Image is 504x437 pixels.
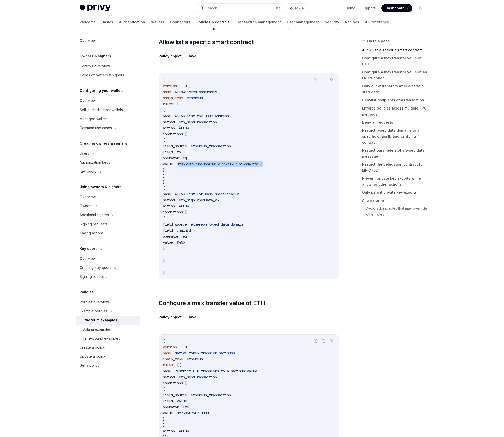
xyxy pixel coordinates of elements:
span: 'eth_sendTransaction' [177,120,219,124]
div: Search... [205,5,219,11]
span: '1.0' [179,345,189,349]
span: , [233,393,235,397]
a: Controls overview [76,62,140,71]
span: } [163,270,165,275]
span: ] [163,252,165,257]
button: Ask AI [286,4,308,13]
span: Configure a max transfer value of ETH [159,299,265,307]
button: Java [188,311,196,323]
span: ], [163,264,167,269]
span: , [219,120,221,124]
span: rules [163,102,173,106]
a: Only allow transfers after a certain start date [362,82,428,96]
span: [ [185,132,187,136]
div: Signing requests [80,221,107,227]
span: , [191,204,193,208]
span: field_source: [163,144,189,148]
span: 'Allowlisted contracts' [173,90,219,94]
span: action: [163,429,177,433]
span: 'to' [175,150,183,154]
span: '8453' [175,240,187,245]
a: Denylist recipients of a transaction [362,96,428,104]
div: Solana examples [83,326,111,332]
a: Overview [76,36,140,45]
span: , [191,126,193,130]
span: }, [163,417,167,421]
h5: Owners & signers [80,53,111,59]
span: , [233,144,235,148]
span: chain_type [163,96,183,100]
span: 'ethereum_transaction' [189,393,233,397]
span: , [189,345,191,349]
span: , [259,369,261,373]
a: Creating key quorums [76,263,140,272]
div: Creating key quorums [80,265,116,271]
div: Overview [80,256,96,262]
span: 'eq' [181,234,189,239]
span: value: [163,411,175,415]
a: Prevent private key exports while allowing other actions [362,174,428,188]
a: Transaction management [236,16,281,28]
a: Create a policy [76,343,140,352]
a: Restrict parameters of a typed data message [362,146,428,160]
div: Managed wallets [80,116,108,122]
a: User management [287,16,319,28]
span: }, [163,168,167,172]
span: , [183,150,185,154]
div: Types of owners & signers [80,72,124,78]
div: Key quorums [80,168,101,174]
div: Ethereum examples [83,317,117,323]
span: { [163,387,165,391]
span: On this page [367,38,390,44]
div: Time-bound examples [83,335,120,341]
span: , [189,84,191,88]
button: Toggle dark mode [416,4,424,12]
a: Restrict typed data domains to a specific chain ID and verifying contract [362,126,428,146]
span: name: [163,369,173,373]
span: 'ethereum_transaction' [189,144,233,148]
span: , [189,234,191,239]
span: 'Native token transfer maximums' [173,351,237,355]
span: action: [163,126,177,130]
button: Copy the contents from the code block [320,338,327,344]
span: 'lte' [181,405,191,409]
a: Signing requests [76,272,140,281]
span: version [163,345,177,349]
span: operator: [163,156,181,160]
img: light logo [80,5,111,12]
a: Policies & controls [196,16,230,28]
span: 'chainId' [175,228,193,233]
span: , [245,222,247,227]
div: Signing requests [80,274,107,280]
a: Authorization keys [76,158,140,167]
h5: Configuring your wallets [80,88,124,94]
span: , [189,399,191,403]
span: , [231,114,233,118]
div: Self-custodial user wallets [80,107,123,113]
span: { [163,339,165,343]
a: Authentication [119,16,145,28]
span: 'Restrict ETH transfers to a maximum value' [173,369,259,373]
span: , [237,351,239,355]
span: }, [163,180,167,184]
span: '1.0' [179,84,189,88]
a: Solana examples [76,325,140,334]
span: 'eth_sendTransaction' [177,375,219,379]
span: method: [163,198,177,202]
a: Policies overview [76,298,140,307]
h5: Policies [80,289,94,295]
span: , [205,357,207,361]
span: , [189,156,191,160]
span: name [163,90,171,94]
div: Common use cases [80,125,112,131]
div: Overview [80,38,96,44]
div: Get a policy [80,362,99,368]
div: Create a policy [80,344,105,350]
a: Time-bound examples [76,334,140,343]
a: Dashboard [381,4,412,12]
a: Types of owners & signers [76,71,140,80]
span: 'ALLOW' [177,204,191,208]
span: 'eq' [181,156,189,160]
span: rules [163,363,173,367]
span: { [163,186,165,190]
